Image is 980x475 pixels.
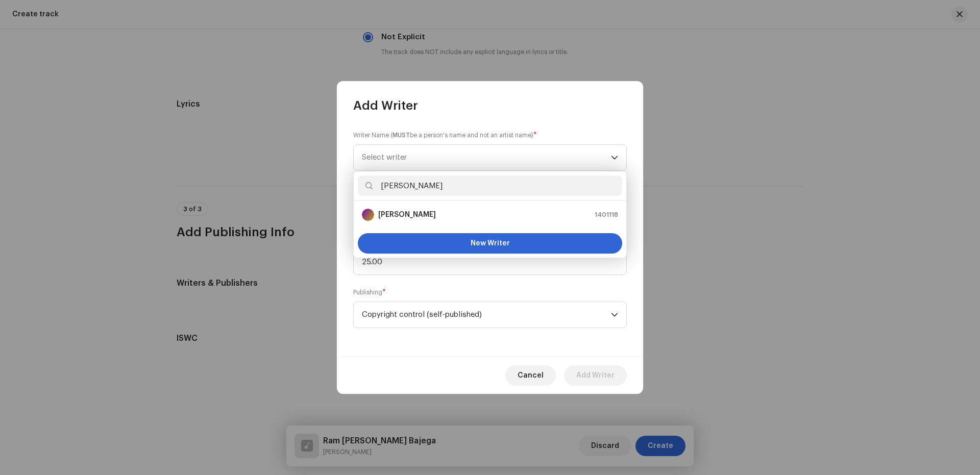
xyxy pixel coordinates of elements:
li: Abhishek Suryavanshi [358,205,622,225]
span: Select writer [362,145,611,170]
span: Add Writer [576,365,615,386]
small: Publishing [353,287,382,297]
div: dropdown trigger [611,145,618,170]
span: New Writer [471,240,510,247]
span: 1401118 [595,210,618,220]
button: New Writer [358,233,622,254]
strong: [PERSON_NAME] [378,210,436,220]
small: Writer Name ( be a person's name and not an artist name) [353,130,533,140]
strong: MUST [393,132,410,138]
span: Copyright control (self-published) [362,302,611,328]
ul: Option List [354,201,626,229]
input: Enter share % [353,248,627,275]
span: Select writer [362,154,407,161]
div: dropdown trigger [611,302,618,328]
span: Add Writer [353,97,418,114]
button: Add Writer [564,365,627,386]
button: Cancel [505,365,556,386]
span: Cancel [518,365,544,386]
